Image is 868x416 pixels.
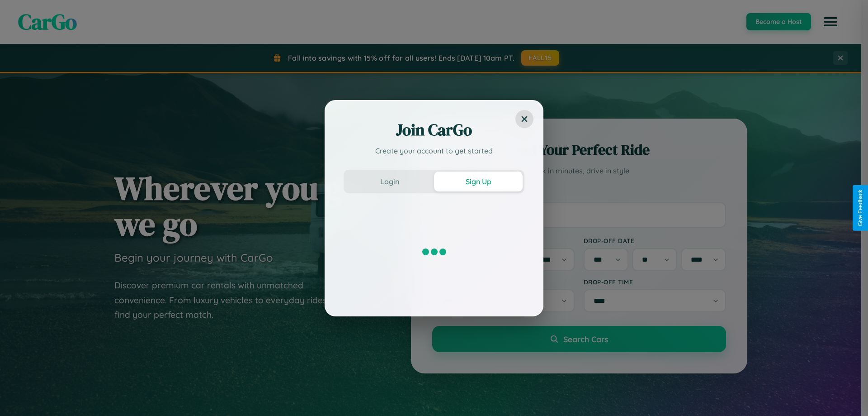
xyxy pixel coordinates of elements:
button: Sign Up [434,172,523,191]
p: Create your account to get started [344,145,524,156]
button: Login [345,172,434,191]
h2: Join CarGo [344,119,524,141]
iframe: Intercom live chat [9,385,31,407]
div: Give Feedback [857,190,863,226]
